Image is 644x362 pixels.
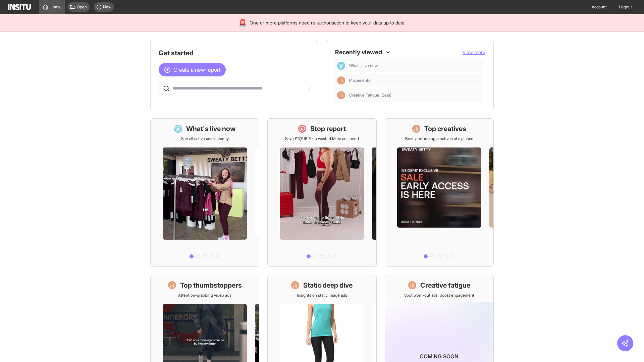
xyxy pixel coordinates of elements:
h1: Static deep dive [303,281,353,290]
button: Create a new report [159,63,226,76]
a: Stop reportSave £17,516.79 in wasted Meta ad spend [267,118,376,267]
h1: Stop report [310,124,346,133]
div: Insights [337,91,345,99]
h1: What's live now [186,124,236,133]
p: Insights on static image ads [297,293,347,298]
span: What's live now [349,63,378,68]
p: Best-performing creatives at a glance [405,136,473,141]
button: View more [463,49,485,56]
div: Dashboard [337,62,345,70]
span: View more [463,49,485,55]
span: Creative Fatigue [Beta] [349,93,391,98]
h1: Top thumbstoppers [180,281,242,290]
span: What's live now [349,63,480,68]
span: New [103,4,111,10]
div: Insights [337,76,345,84]
span: Placements [349,78,480,83]
p: Attention-grabbing video ads [178,293,231,298]
img: Logo [8,4,31,10]
a: What's live nowSee all active ads instantly [150,118,259,267]
h1: Get started [159,48,310,58]
p: See all active ads instantly [181,136,229,141]
span: Create a new report [173,66,220,74]
h1: Top creatives [424,124,466,133]
span: Creative Fatigue [Beta] [349,93,480,98]
div: 🚨 [238,18,247,27]
p: Save £17,516.79 in wasted Meta ad spend [285,136,359,141]
span: Home [50,4,61,10]
span: Open [77,4,87,10]
a: Top creativesBest-performing creatives at a glance [385,118,494,267]
span: One or more platforms need re-authorisation to keep your data up to date. [250,19,406,26]
span: Placements [349,78,370,83]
